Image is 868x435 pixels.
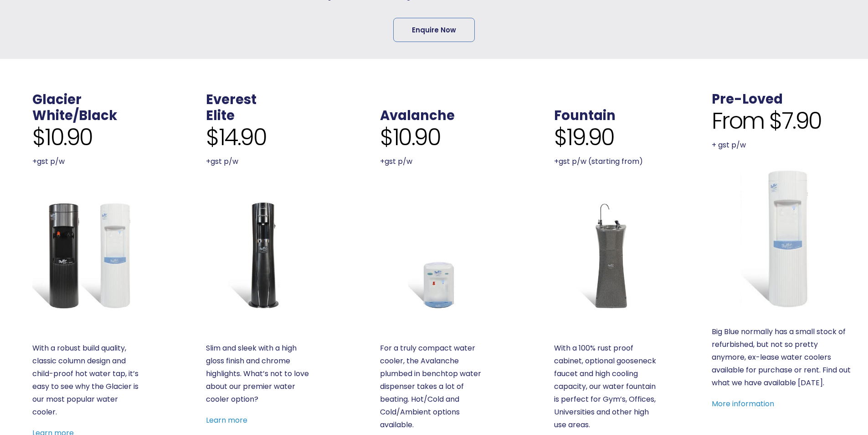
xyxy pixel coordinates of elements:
[554,106,616,125] a: Fountain
[380,155,488,168] p: +gst p/w
[32,342,140,419] p: With a robust build quality, classic column design and child-proof hot water tap, it’s easy to se...
[206,106,235,125] a: Elite
[554,155,662,168] p: +gst p/w (starting from)
[206,342,314,406] p: Slim and sleek with a high gloss finish and chrome highlights. What’s not to love about our premi...
[554,201,662,309] a: Fountain
[712,107,822,135] span: From $7.90
[206,155,314,168] p: +gst p/w
[712,168,853,309] a: Refurbished
[554,342,662,431] p: With a 100% rust proof cabinet, optional gooseneck faucet and high cooling capacity, our water fo...
[712,74,715,92] span: .
[380,90,384,109] span: .
[380,124,440,151] span: $10.90
[712,325,853,389] p: Big Blue normally has a small stock of refurbished, but not so pretty anymore, ex-lease water coo...
[32,155,140,168] p: +gst p/w
[206,415,247,425] a: Learn more
[32,124,92,151] span: $10.90
[808,375,855,422] iframe: Chatbot
[380,342,488,431] p: For a truly compact water cooler, the Avalanche plumbed in benchtop water dispenser takes a lot o...
[712,139,853,152] p: + gst p/w
[206,124,266,151] span: $14.90
[393,18,475,42] a: Enquire Now
[32,106,117,125] a: White/Black
[32,90,82,109] a: Glacier
[380,201,488,309] a: Avalanche
[206,201,314,309] a: Everest Elite
[554,90,558,109] span: .
[712,90,783,108] a: Pre-Loved
[206,90,257,109] a: Everest
[554,124,614,151] span: $19.90
[712,398,774,409] a: More information
[380,106,455,125] a: Avalanche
